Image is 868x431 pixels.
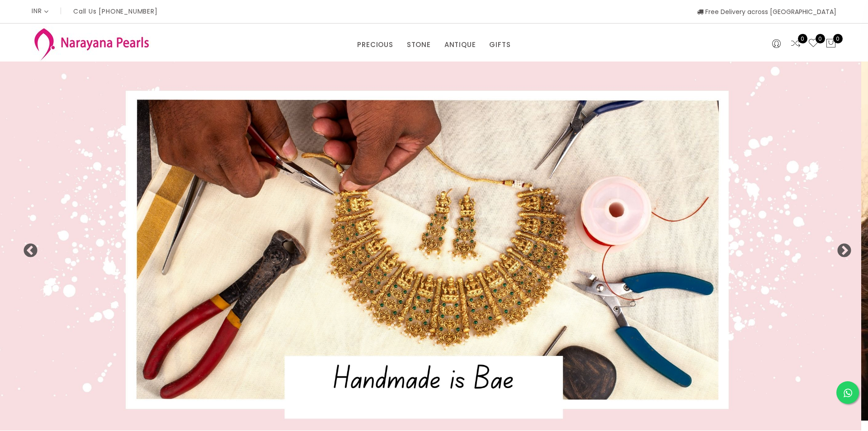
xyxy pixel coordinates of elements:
[833,34,843,43] span: 0
[357,38,393,52] a: PRECIOUS
[808,38,819,50] a: 0
[444,38,476,52] a: ANTIQUE
[489,38,510,52] a: GIFTS
[816,34,825,43] span: 0
[790,38,801,50] a: 0
[798,34,807,43] span: 0
[826,38,836,50] button: 0
[407,38,431,52] a: STONE
[23,243,32,252] button: Previous
[697,7,836,16] span: Free Delivery across [GEOGRAPHIC_DATA]
[73,8,158,14] p: Call Us [PHONE_NUMBER]
[836,243,845,252] button: Next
